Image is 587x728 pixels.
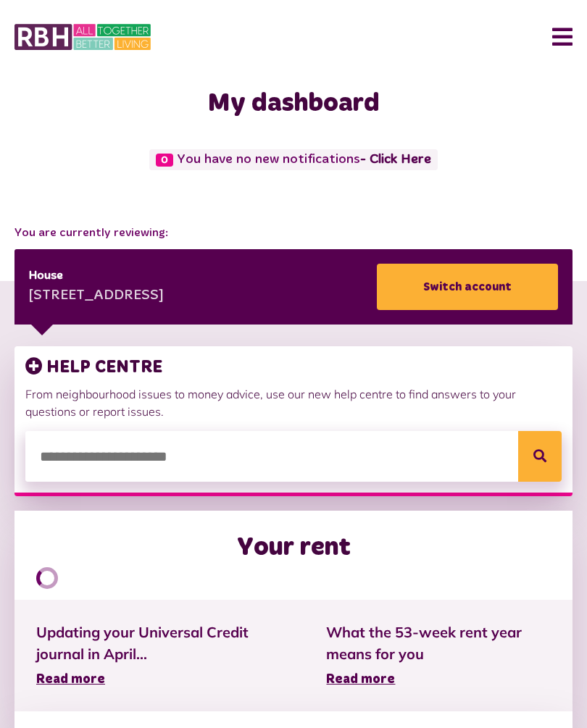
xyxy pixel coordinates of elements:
span: You are currently reviewing: [14,225,573,242]
span: Updating your Universal Credit journal in April... [36,622,283,665]
span: Read more [36,673,105,686]
h1: My dashboard [14,88,573,120]
img: MyRBH [14,22,151,52]
h2: Your rent [237,532,351,564]
span: You have no new notifications [149,149,437,170]
span: 0 [156,154,173,167]
a: Switch account [377,264,558,310]
div: House [29,267,164,285]
a: What the 53-week rent year means for you Read more [326,622,551,690]
h3: HELP CENTRE [25,357,562,378]
span: Read more [326,673,395,686]
a: - Click Here [360,153,431,166]
div: [STREET_ADDRESS] [29,285,164,307]
span: What the 53-week rent year means for you [326,622,551,665]
p: From neighbourhood issues to money advice, use our new help centre to find answers to your questi... [25,385,562,420]
a: Updating your Universal Credit journal in April... Read more [36,622,283,690]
